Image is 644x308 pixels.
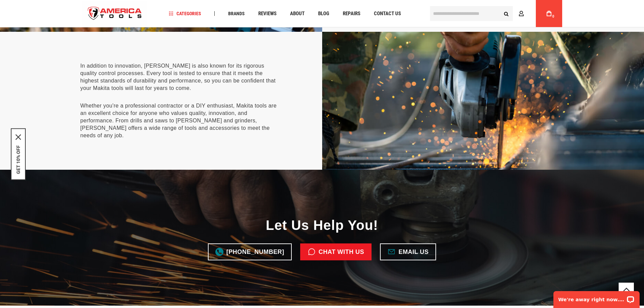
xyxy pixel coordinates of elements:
a: Contact Us [371,9,404,18]
a: Email us [380,243,436,260]
span: 0 [552,15,554,18]
span: Categories [169,11,201,16]
button: GET 10% OFF [16,145,21,174]
a: store logo [82,1,148,26]
a: About [287,9,308,18]
span: Contact Us [374,11,401,16]
a: Repairs [340,9,363,18]
button: Close [16,134,21,140]
span: Repairs [343,11,360,16]
a: Categories [166,9,204,18]
button: Search [500,7,513,20]
a: Reviews [255,9,280,18]
span: Blog [318,11,329,16]
h2: Let Us Help You! [266,217,378,233]
a: Blog [315,9,332,18]
p: Whether you're a professional contractor or a DIY enthusiast, Makita tools are an excellent choic... [80,102,278,139]
iframe: LiveChat chat widget [549,287,644,308]
a: [PHONE_NUMBER] [208,243,292,260]
a: Brands [225,9,248,18]
span: Brands [228,11,245,16]
a: Chat with us [300,243,372,260]
p: In addition to innovation, [PERSON_NAME] is also known for its rigorous quality control processes... [80,62,278,92]
img: America Tools [82,1,148,26]
span: About [290,11,305,16]
span: Reviews [258,11,277,16]
svg: close icon [16,134,21,140]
